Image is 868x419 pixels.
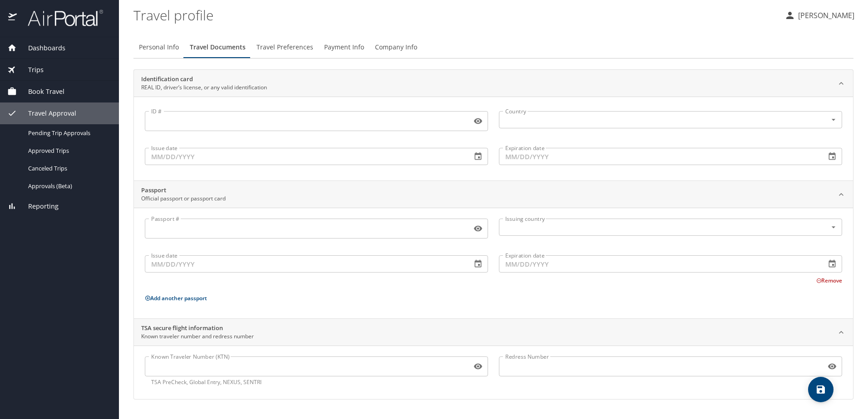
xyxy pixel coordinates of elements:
[134,181,853,208] div: PassportOfficial passport or passport card
[781,7,858,24] button: [PERSON_NAME]
[141,186,226,195] h2: Passport
[499,255,819,273] input: MM/DD/YYYY
[17,201,59,211] span: Reporting
[28,164,108,173] span: Canceled Trips
[808,377,833,402] button: save
[828,222,839,233] button: Open
[134,346,853,399] div: TSA secure flight informationKnown traveler number and redress number
[28,129,108,137] span: Pending Trip Approvals
[28,182,108,190] span: Approvals (Beta)
[134,208,853,318] div: PassportOfficial passport or passport card
[816,277,842,284] button: Remove
[828,114,839,125] button: Open
[18,9,103,27] img: airportal-logo.png
[141,324,254,333] h2: TSA secure flight information
[145,294,207,302] button: Add another passport
[145,148,464,165] input: MM/DD/YYYY
[141,332,254,341] p: Known traveler number and redress number
[145,255,464,273] input: MM/DD/YYYY
[134,319,853,346] div: TSA secure flight informationKnown traveler number and redress number
[8,9,18,27] img: icon-airportal.png
[133,36,853,58] div: Profile
[17,43,65,53] span: Dashboards
[134,97,853,180] div: Identification cardREAL ID, driver’s license, or any valid identification
[139,42,179,53] span: Personal Info
[375,42,417,53] span: Company Info
[141,195,226,203] p: Official passport or passport card
[17,87,64,97] span: Book Travel
[324,42,364,53] span: Payment Info
[17,65,44,75] span: Trips
[141,75,267,84] h2: Identification card
[17,108,76,118] span: Travel Approval
[141,83,267,92] p: REAL ID, driver’s license, or any valid identification
[134,70,853,97] div: Identification cardREAL ID, driver’s license, or any valid identification
[256,42,313,53] span: Travel Preferences
[499,148,819,165] input: MM/DD/YYYY
[28,146,108,155] span: Approved Trips
[151,378,482,386] p: TSA PreCheck, Global Entry, NEXUS, SENTRI
[795,10,854,21] p: [PERSON_NAME]
[133,1,777,29] h1: Travel profile
[190,42,246,53] span: Travel Documents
